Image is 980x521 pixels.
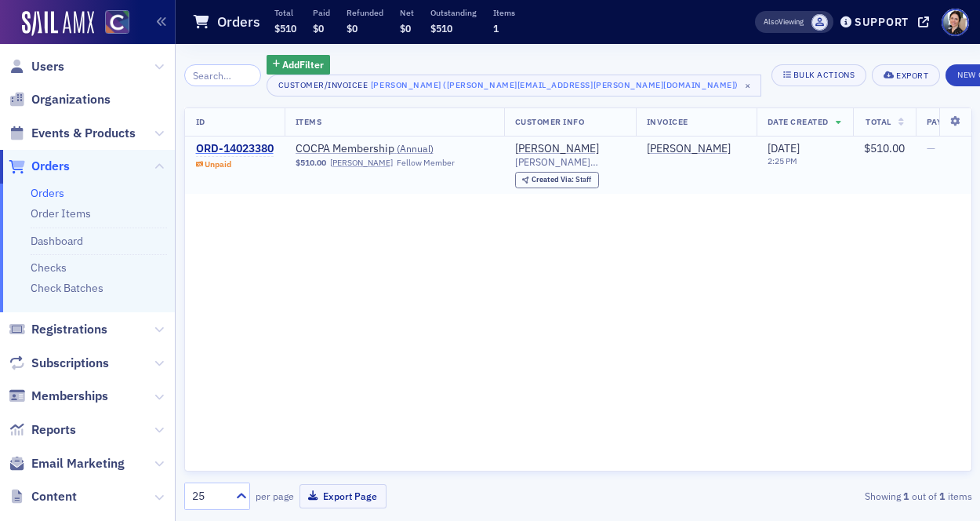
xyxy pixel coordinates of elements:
[31,355,109,372] span: Subscriptions
[31,125,136,142] span: Events & Products
[296,142,493,156] a: COCPA Membership (Annual)
[31,186,64,200] a: Orders
[430,22,452,35] span: $510
[515,142,599,156] a: [PERSON_NAME]
[866,116,891,127] span: Total
[299,484,387,508] button: Export Page
[400,7,414,18] p: Net
[720,489,972,503] div: Showing out of items
[31,58,64,75] span: Users
[9,355,109,372] a: Subscriptions
[9,125,136,142] a: Events & Products
[205,159,231,169] div: Unpaid
[493,7,515,18] p: Items
[896,71,928,80] div: Export
[927,116,972,127] span: Payments
[872,64,940,86] button: Export
[94,10,129,37] a: View Homepage
[515,116,585,127] span: Customer Info
[864,141,905,155] span: $510.00
[31,421,76,439] span: Reports
[274,22,296,35] span: $510
[493,22,499,35] span: 1
[105,10,129,35] img: SailAMX
[296,158,326,168] span: $510.00
[793,71,855,79] div: Bulk Actions
[397,142,434,155] span: ( Annual )
[31,206,91,220] a: Order Items
[9,488,77,505] a: Content
[371,77,739,93] div: [PERSON_NAME] ([PERSON_NAME][EMAIL_ADDRESS][PERSON_NAME][DOMAIN_NAME])
[9,321,107,338] a: Registrations
[196,116,205,127] span: ID
[942,9,969,36] span: Profile
[811,14,828,31] span: Floria Group
[31,388,108,405] span: Memberships
[764,16,804,27] span: Viewing
[347,22,358,35] span: $0
[31,91,111,108] span: Organizations
[22,11,94,36] img: SailAMX
[9,455,125,472] a: Email Marketing
[647,116,688,127] span: Invoicee
[278,80,368,90] div: Customer/Invoicee
[768,155,797,166] time: 2:25 PM
[274,7,296,18] p: Total
[768,116,829,127] span: Date Created
[741,78,755,93] span: ×
[647,142,731,156] a: [PERSON_NAME]
[330,158,393,168] a: [PERSON_NAME]
[9,158,70,175] a: Orders
[347,7,383,18] p: Refunded
[400,22,411,35] span: $0
[267,75,761,97] button: Customer/Invoicee[PERSON_NAME] ([PERSON_NAME][EMAIL_ADDRESS][PERSON_NAME][DOMAIN_NAME])×
[282,57,324,71] span: Add Filter
[9,421,76,439] a: Reports
[192,488,227,505] div: 25
[31,281,103,295] a: Check Batches
[196,142,274,156] a: ORD-14023380
[927,141,935,155] span: —
[515,172,599,188] div: Created Via: Staff
[768,141,800,155] span: [DATE]
[313,7,330,18] p: Paid
[515,156,625,168] span: [PERSON_NAME][EMAIL_ADDRESS][PERSON_NAME][DOMAIN_NAME]
[31,321,107,338] span: Registrations
[31,260,67,275] a: Checks
[31,488,77,505] span: Content
[532,176,591,184] div: Staff
[296,116,322,127] span: Items
[771,64,866,86] button: Bulk Actions
[397,158,455,168] div: Fellow Member
[647,142,746,156] span: Anna Hancharova
[430,7,477,18] p: Outstanding
[901,489,912,503] strong: 1
[532,174,575,184] span: Created Via :
[31,234,83,248] a: Dashboard
[9,91,111,108] a: Organizations
[256,489,294,503] label: per page
[267,55,331,75] button: AddFilter
[217,13,260,31] h1: Orders
[184,64,261,86] input: Search…
[937,489,948,503] strong: 1
[764,16,779,27] div: Also
[9,58,64,75] a: Users
[296,142,493,156] span: COCPA Membership
[31,158,70,175] span: Orders
[313,22,324,35] span: $0
[9,388,108,405] a: Memberships
[31,455,125,472] span: Email Marketing
[855,15,909,29] div: Support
